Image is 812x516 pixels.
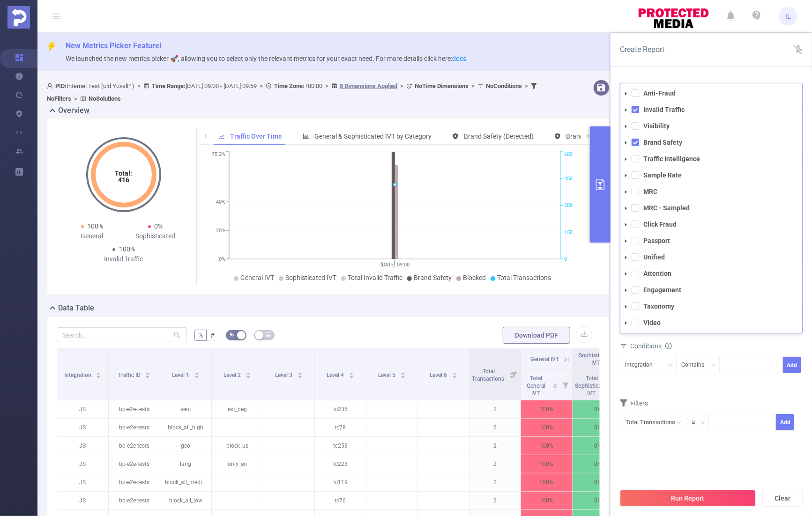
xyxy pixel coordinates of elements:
[630,342,672,350] span: Conditions
[89,95,121,102] b: No Solutions
[783,357,801,373] button: Add
[160,473,211,491] p: block_all_medium
[624,272,628,276] i: icon: caret-down
[119,245,135,253] span: 100%
[297,371,302,374] i: icon: caret-up
[400,371,406,376] div: Sort
[314,133,432,140] span: General & Sophisticated IVT by Category
[134,82,143,89] span: >
[274,82,305,89] b: Time Zone:
[624,140,628,145] i: icon: caret-down
[96,375,101,377] i: icon: caret-down
[573,473,624,491] p: 0%
[643,139,682,146] strong: Brand Safety
[776,414,794,430] button: Add
[246,371,251,376] div: Sort
[785,7,791,26] span: IL
[349,371,354,374] i: icon: caret-up
[643,89,676,97] strong: Anti-Fraud
[469,455,521,473] p: 2
[57,473,108,491] p: JS
[469,437,521,455] p: 2
[469,492,521,509] p: 2
[297,371,303,376] div: Sort
[620,490,756,507] button: Run Report
[624,304,628,309] i: icon: caret-down
[711,362,716,369] i: icon: down
[109,400,160,418] p: bp-e2e-tests
[71,95,80,102] span: >
[109,455,160,473] p: bp-e2e-tests
[452,375,457,377] i: icon: caret-down
[152,82,186,89] b: Time Range:
[400,371,405,374] i: icon: caret-up
[665,343,672,349] i: icon: info-circle
[145,375,150,377] i: icon: caret-down
[47,95,71,102] b: No Filters
[57,419,108,436] p: JS
[60,231,124,241] div: General
[521,473,572,491] p: 100%
[573,437,624,455] p: 0%
[378,372,397,378] span: Level 5
[92,254,156,264] div: Invalid Traffic
[564,203,573,209] tspan: 300
[7,6,30,29] img: Protected Media
[57,437,108,455] p: JS
[522,82,531,89] span: >
[55,82,67,89] b: PID:
[414,274,452,281] span: Brand Safety
[415,82,469,89] b: No Time Dimensions
[643,204,690,212] strong: MRC - Sampled
[552,382,558,387] div: Sort
[109,437,160,455] p: bp-e2e-tests
[625,357,659,373] div: Integration
[624,91,628,96] i: icon: caret-down
[198,332,203,339] span: %
[469,473,521,491] p: 2
[118,176,129,184] tspan: 416
[553,385,558,388] i: icon: caret-down
[430,372,448,378] span: Level 6
[194,371,199,374] i: icon: caret-up
[559,370,572,400] i: Filter menu
[246,371,251,374] i: icon: caret-up
[57,492,108,509] p: JS
[210,332,215,339] span: #
[762,490,803,507] button: Clear
[223,372,242,378] span: Level 2
[643,122,670,130] strong: Visibility
[668,362,673,369] i: icon: down
[266,332,271,338] i: icon: table
[643,221,677,228] strong: Click Fraud
[218,133,225,140] i: icon: line-chart
[452,371,457,376] div: Sort
[486,82,522,89] b: No Conditions
[564,229,573,236] tspan: 150
[624,157,628,162] i: icon: caret-down
[66,55,466,62] span: We launched the new metrics picker 🚀, allowing you to select only the relevant metrics for your e...
[643,171,682,179] strong: Sample Rate
[327,372,345,378] span: Level 4
[216,228,225,234] tspan: 20%
[573,492,624,509] p: 0%
[57,400,108,418] p: JS
[469,82,477,89] span: >
[229,332,235,338] i: icon: bg-colors
[564,256,567,262] tspan: 0
[452,55,466,62] a: docs
[160,419,211,436] p: block_all_high
[315,419,366,436] p: tc78
[575,375,609,397] span: Total Sophisticated IVT
[88,222,104,230] span: 100%
[643,270,671,277] strong: Attention
[469,419,521,436] p: 2
[96,371,101,374] i: icon: caret-up
[624,239,628,243] i: icon: caret-down
[521,400,572,418] p: 100%
[315,437,366,455] p: tc253
[58,302,94,314] h2: Data Table
[624,288,628,293] i: icon: caret-down
[57,327,187,342] input: Search...
[160,492,211,509] p: block_all_low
